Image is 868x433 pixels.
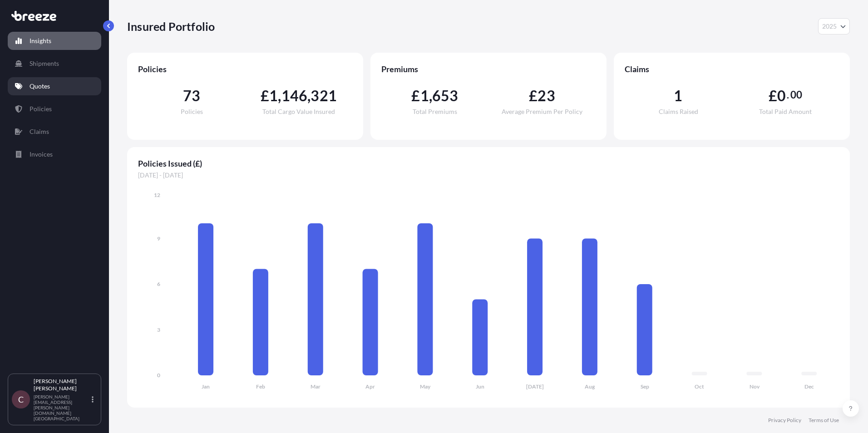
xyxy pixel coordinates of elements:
p: Policies [30,104,52,113]
a: Policies [8,100,101,118]
tspan: Mar [311,383,321,390]
span: Total Cargo Value Insured [262,108,335,115]
p: [PERSON_NAME] [PERSON_NAME] [34,378,90,392]
span: Claims [625,64,839,74]
span: [DATE] - [DATE] [138,171,839,180]
span: 23 [538,89,555,103]
p: Quotes [30,82,50,91]
span: £ [769,89,777,103]
tspan: Apr [365,383,375,390]
tspan: 3 [157,326,160,333]
tspan: 12 [154,192,160,198]
span: Premiums [381,64,596,74]
span: 653 [432,89,459,103]
span: 2025 [822,22,837,31]
span: Total Paid Amount [759,108,812,115]
tspan: Dec [804,383,814,390]
tspan: Jan [202,383,210,390]
tspan: Feb [256,383,265,390]
tspan: Sep [641,383,649,390]
p: [PERSON_NAME][EMAIL_ADDRESS][PERSON_NAME][DOMAIN_NAME][GEOGRAPHIC_DATA] [34,394,90,421]
span: C [18,395,24,404]
a: Privacy Policy [768,417,801,424]
span: 146 [281,89,308,103]
tspan: 0 [157,372,160,379]
p: Claims [30,127,49,136]
tspan: Oct [695,383,704,390]
span: 1 [674,89,682,103]
tspan: 9 [157,235,160,242]
p: Shipments [30,59,59,68]
tspan: Nov [750,383,760,390]
span: Total Premiums [413,108,457,115]
span: £ [411,89,420,103]
span: 321 [311,89,337,103]
a: Claims [8,123,101,141]
span: , [278,89,281,103]
span: 73 [183,89,200,103]
span: £ [261,89,269,103]
a: Quotes [8,77,101,95]
span: Policies [138,64,352,74]
span: , [307,89,311,103]
span: 1 [420,89,429,103]
a: Terms of Use [809,417,839,424]
span: £ [529,89,538,103]
span: . [787,91,789,98]
span: 1 [269,89,278,103]
span: Policies [181,108,203,115]
span: 00 [790,91,802,98]
p: Invoices [30,150,53,159]
span: , [429,89,432,103]
p: Insights [30,36,51,45]
tspan: Aug [585,383,595,390]
a: Shipments [8,54,101,73]
tspan: Jun [476,383,484,390]
button: Year Selector [818,18,850,34]
tspan: May [420,383,431,390]
span: Claims Raised [659,108,698,115]
tspan: [DATE] [526,383,544,390]
p: Insured Portfolio [127,19,215,34]
span: Policies Issued (£) [138,158,839,169]
span: 0 [777,89,786,103]
tspan: 6 [157,280,160,287]
a: Insights [8,32,101,50]
a: Invoices [8,145,101,163]
span: Average Premium Per Policy [502,108,582,115]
